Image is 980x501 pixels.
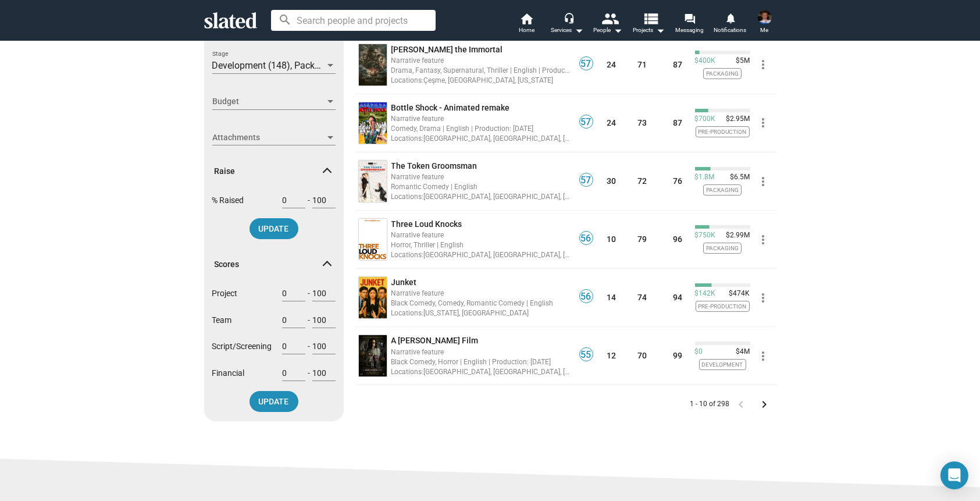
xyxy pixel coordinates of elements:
[357,333,389,379] a: undefined
[391,249,571,260] div: [GEOGRAPHIC_DATA], [GEOGRAPHIC_DATA], [GEOGRAPHIC_DATA], [GEOGRAPHIC_DATA], [GEOGRAPHIC_DATA], [G...
[391,133,571,144] div: [GEOGRAPHIC_DATA], [GEOGRAPHIC_DATA], [GEOGRAPHIC_DATA]
[391,134,424,143] span: Locations:
[756,291,770,305] mat-icon: more_vert
[696,301,750,312] span: Pre-Production
[391,193,424,201] span: Locations:
[391,277,571,319] a: JunketNarrative featureBlack Comedy, Comedy, Romantic Comedy | EnglishLocations:[US_STATE], [GEOG...
[732,56,750,66] span: $5M
[673,60,683,69] a: 87
[940,461,968,489] div: Open Intercom Messenger
[607,293,616,302] a: 14
[391,309,424,317] span: Locations:
[580,116,593,128] span: 57
[732,347,750,357] span: $4M
[282,192,335,218] div: -
[282,365,335,391] div: -
[607,234,616,244] a: 10
[579,354,593,363] a: 55
[572,23,586,37] mat-icon: arrow_drop_down
[520,12,534,26] mat-icon: home
[357,275,389,321] a: undefined
[637,118,647,127] a: 73
[753,393,776,416] button: Next Page
[637,293,647,302] a: 74
[637,351,647,360] a: 70
[703,243,742,254] span: Packaging
[699,359,746,370] span: Development
[204,246,344,283] mat-expansion-panel-header: Scores
[637,60,647,69] a: 71
[580,291,593,303] span: 56
[675,23,704,37] span: Messaging
[633,23,665,37] span: Projects
[391,239,571,250] div: Horror, Thriller | English
[690,400,730,409] span: 1 - 10 of 298
[607,60,616,69] a: 24
[756,58,770,72] mat-icon: more_vert
[391,251,424,259] span: Locations:
[653,23,667,37] mat-icon: arrow_drop_down
[695,347,703,357] span: $0
[579,237,593,247] a: 56
[673,118,683,127] a: 87
[607,351,616,360] a: 12
[730,393,753,416] button: Previous Page
[551,23,584,37] div: Services
[357,216,389,262] a: undefined
[758,10,772,24] img: Lewis Martin
[391,171,571,182] div: Narrative feature
[580,175,593,186] span: 57
[357,100,389,146] a: undefined
[673,176,683,186] a: 76
[250,391,298,412] button: UPDATE
[204,152,344,190] mat-expansion-panel-header: Raise
[391,44,571,86] a: [PERSON_NAME] the ImmortalNarrative featureDrama, Fantasy, Supernatural, Thriller | English | Pro...
[359,335,387,376] img: undefined
[391,219,571,261] a: Three Loud KnocksNarrative featureHorror, Thriller | EnglishLocations:[GEOGRAPHIC_DATA], [GEOGRAP...
[579,179,593,189] a: 57
[391,65,571,76] div: Drama, Fantasy, Supernatural, Thriller | English | Production: [DATE]
[391,219,462,229] span: Three Loud Knocks
[359,161,387,202] img: undefined
[695,289,716,299] span: $142K
[391,161,477,170] span: The Token Groomsman
[391,161,571,202] a: The Token GroomsmanNarrative featureRomantic Comedy | EnglishLocations:[GEOGRAPHIC_DATA], [GEOGRA...
[580,233,593,244] span: 56
[725,289,750,299] span: $474K
[637,234,647,244] a: 79
[204,192,344,246] div: Raise
[673,293,683,302] a: 94
[722,231,750,240] span: $2.99M
[611,23,625,37] mat-icon: arrow_drop_down
[391,181,571,192] div: Romantic Comedy | English
[391,366,571,377] div: [GEOGRAPHIC_DATA], [GEOGRAPHIC_DATA], [GEOGRAPHIC_DATA], [GEOGRAPHIC_DATA], [GEOGRAPHIC_DATA], [G...
[391,335,571,377] a: A [PERSON_NAME] FilmNarrative featureBlack Comedy, Horror | English | Production: [DATE]Locations...
[761,23,769,37] span: Me
[391,76,424,84] span: Locations:
[212,60,661,71] span: Development (148), Packaging (113), Pre-Production (12), Production (14), Post-Production (8), Co...
[391,287,571,299] div: Narrative feature
[391,229,571,240] div: Narrative feature
[282,312,335,338] div: -
[519,23,534,37] span: Home
[250,218,298,239] button: UPDATE
[703,184,742,196] span: Packaging
[714,23,747,37] span: Notifications
[212,192,336,218] div: % Raised
[212,285,336,311] div: Project
[391,45,503,54] span: [PERSON_NAME] the Immortal
[212,132,325,144] span: Attachments
[629,12,669,37] button: Projects
[359,102,387,144] img: undefined
[673,351,683,360] a: 99
[212,312,336,338] div: Team
[391,336,479,345] span: A [PERSON_NAME] Film
[607,118,616,127] a: 24
[703,68,742,79] span: Packaging
[756,233,770,247] mat-icon: more_vert
[507,12,547,37] a: Home
[696,126,750,137] span: Pre-Production
[212,365,336,391] div: Financial
[391,297,571,308] div: Black Comedy, Comedy, Romantic Comedy | English
[756,116,770,130] mat-icon: more_vert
